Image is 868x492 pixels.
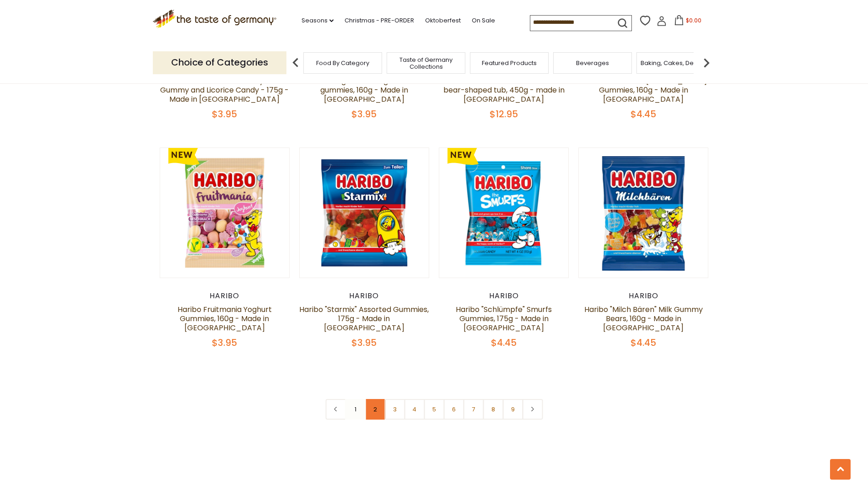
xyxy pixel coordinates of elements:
[384,399,405,420] a: 3
[631,108,656,120] span: $4.45
[579,148,708,278] img: Haribo "Milch Bären" Milk Gummy Bears, 160g - Made in Germany
[160,76,289,104] a: Haribo "Color Rado" Variety Pack Gummy and Licorice Candy - 175g - Made in [GEOGRAPHIC_DATA]
[212,336,237,349] span: $3.95
[365,399,385,420] a: 2
[305,76,424,104] a: Haribo "Joghurties" Yogurt-flavor gummies, 160g - Made in [GEOGRAPHIC_DATA]
[153,51,286,74] p: Choice of Categories
[345,16,414,26] a: Christmas - PRE-ORDER
[178,304,272,333] a: Haribo Fruitmania Yoghurt Gummies, 160g - Made in [GEOGRAPHIC_DATA]
[351,108,377,120] span: $3.95
[482,60,537,66] a: Featured Products
[424,399,444,420] a: 5
[404,399,425,420] a: 4
[584,304,703,333] a: Haribo "Milch Bären" Milk Gummy Bears, 160g - Made in [GEOGRAPHIC_DATA]
[576,60,609,66] a: Beverages
[286,54,305,72] img: previous arrow
[686,16,701,24] span: $0.00
[160,291,290,301] div: Haribo
[299,291,430,301] div: Haribo
[212,108,237,120] span: $3.95
[443,76,565,104] a: Haribo Gold Bears Gummies in bear-shaped tub, 450g - made in [GEOGRAPHIC_DATA]
[631,336,656,349] span: $4.45
[580,76,707,104] a: Haribo Fruitmania [PERSON_NAME] Gummies, 160g - Made in [GEOGRAPHIC_DATA]
[641,60,712,66] a: Baking, Cakes, Desserts
[299,304,429,333] a: Haribo "Starmix" Assorted Gummies, 175g - Made in [GEOGRAPHIC_DATA]
[490,108,518,120] span: $12.95
[316,60,369,66] a: Food By Category
[456,304,552,333] a: Haribo "Schlümpfe" Smurfs Gummies, 175g - Made in [GEOGRAPHIC_DATA]
[578,291,709,301] div: Haribo
[697,54,716,72] img: next arrow
[472,16,495,26] a: On Sale
[351,336,377,349] span: $3.95
[302,16,334,26] a: Seasons
[483,399,503,420] a: 8
[160,148,290,278] img: Haribo Fruitmania Yoghurt Gummies, 160g - Made in Germany
[300,148,429,278] img: Haribo "Starmix" Assorted Gummies, 175g - Made in Germany
[389,56,463,70] a: Taste of Germany Collections
[439,291,569,301] div: Haribo
[439,148,569,278] img: Haribo "Schlümpfe" Smurfs Gummies, 175g - Made in Germany
[491,336,517,349] span: $4.45
[443,399,464,420] a: 6
[669,15,707,29] button: $0.00
[502,399,523,420] a: 9
[425,16,461,26] a: Oktoberfest
[463,399,484,420] a: 7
